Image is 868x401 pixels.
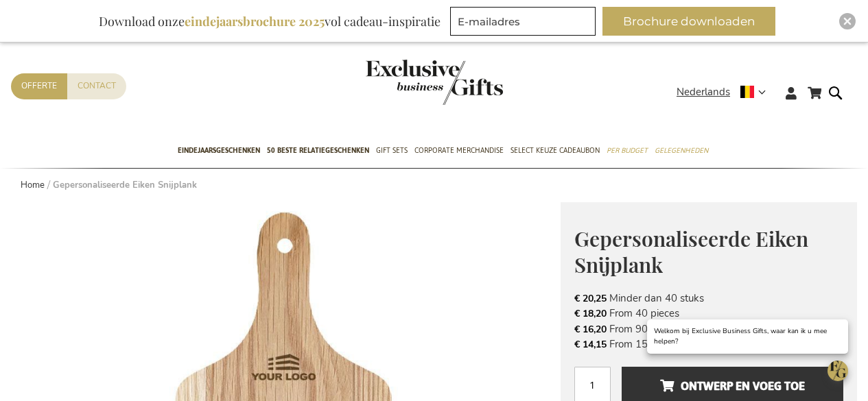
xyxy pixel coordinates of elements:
[839,13,856,29] div: Close
[574,292,607,305] span: € 20,25
[607,143,648,158] span: Per Budget
[511,143,600,158] span: Select Keuze Cadeaubon
[450,7,600,40] form: marketing offers and promotions
[843,17,852,25] img: Close
[376,143,408,158] span: Gift Sets
[677,84,730,100] span: Nederlands
[574,321,843,337] li: From 90 pieces
[185,13,325,29] b: eindejaarsbrochure 2025
[574,225,808,279] span: Gepersonaliseerde Eiken Snijplank
[366,60,503,105] img: Exclusive Business gifts logo
[574,323,607,336] span: € 16,20
[93,7,447,36] div: Download onze vol cadeau-inspiratie
[574,307,607,320] span: € 18,20
[414,143,504,158] span: Corporate Merchandise
[366,60,434,105] a: store logo
[574,291,843,306] li: Minder dan 40 stuks
[574,338,607,351] span: € 14,15
[574,337,843,352] li: From 150 pieces
[267,143,369,158] span: 50 beste relatiegeschenken
[11,73,67,99] a: Offerte
[178,143,260,158] span: Eindejaarsgeschenken
[660,375,805,397] span: Ontwerp en voeg toe
[53,179,197,191] strong: Gepersonaliseerde Eiken Snijplank
[602,7,775,36] button: Brochure downloaden
[655,143,708,158] span: Gelegenheden
[450,7,596,36] input: E-mailadres
[677,84,775,100] div: Nederlands
[21,179,45,191] a: Home
[67,73,126,99] a: Contact
[574,306,843,321] li: From 40 pieces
